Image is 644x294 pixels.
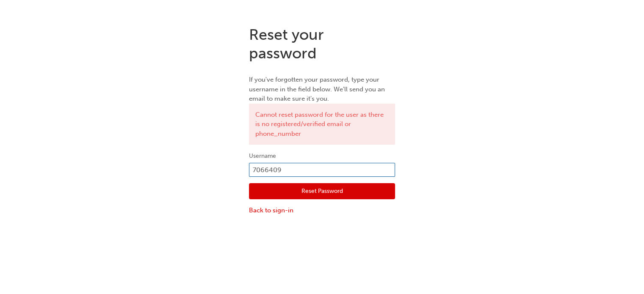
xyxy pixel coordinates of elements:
[249,25,395,62] h1: Reset your password
[249,151,395,161] label: Username
[249,183,395,199] button: Reset Password
[249,75,395,104] p: If you've forgotten your password, type your username in the field below. We'll send you an email...
[249,206,395,215] a: Back to sign-in
[249,163,395,177] input: Username
[249,104,395,145] div: Cannot reset password for the user as there is no registered/verified email or phone_number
